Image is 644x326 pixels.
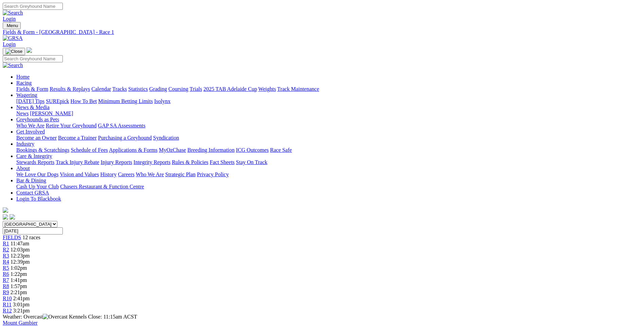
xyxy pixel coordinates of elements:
a: Statistics [128,86,148,92]
a: MyOzChase [159,147,186,153]
a: Track Maintenance [277,86,319,92]
div: Greyhounds as Pets [16,123,641,129]
a: R3 [3,253,9,259]
img: twitter.svg [10,214,15,220]
a: R6 [3,271,9,277]
span: 2:41pm [13,296,30,301]
a: About [16,165,30,171]
a: Integrity Reports [133,159,170,165]
a: Become an Owner [16,135,57,141]
a: Isolynx [154,98,170,104]
div: Wagering [16,98,641,104]
a: Mount Gambier [3,320,38,326]
a: Contact GRSA [16,190,49,196]
a: Get Involved [16,129,45,135]
a: History [100,171,116,177]
img: facebook.svg [3,214,8,220]
a: GAP SA Assessments [98,123,146,128]
a: Grading [149,86,167,92]
a: Syndication [153,135,179,141]
a: SUREpick [46,98,69,104]
a: Who We Are [16,123,44,128]
a: Tracks [112,86,127,92]
a: Cash Up Your Club [16,184,59,189]
a: News & Media [16,104,50,110]
div: Get Involved [16,135,641,141]
a: Breeding Information [187,147,235,153]
img: logo-grsa-white.png [3,207,8,213]
a: Weights [258,86,276,92]
span: 1:41pm [11,277,27,283]
span: 1:02pm [11,265,27,271]
span: R10 [3,296,12,301]
a: R8 [3,283,9,289]
a: Greyhounds as Pets [16,117,59,122]
img: logo-grsa-white.png [26,47,32,53]
a: [DATE] Tips [16,98,44,104]
a: Careers [118,171,134,177]
a: Fields & Form - [GEOGRAPHIC_DATA] - Race 1 [3,29,641,35]
a: Retire Your Greyhound [46,123,97,128]
a: R1 [3,241,9,246]
button: Toggle navigation [3,22,21,29]
span: Weather: Overcast [3,314,69,320]
span: 12:03pm [11,247,30,252]
a: R12 [3,308,12,313]
span: Menu [7,23,18,28]
span: 11:47am [11,241,29,246]
a: Strategic Plan [165,171,196,177]
span: 12 races [22,235,40,240]
span: 12:23pm [11,253,30,259]
a: R11 [3,302,12,307]
a: We Love Our Dogs [16,171,58,177]
a: Login [3,16,16,22]
a: Become a Trainer [58,135,97,141]
a: Fields & Form [16,86,48,92]
a: [PERSON_NAME] [30,110,73,116]
a: Trials [189,86,202,92]
a: Purchasing a Greyhound [98,135,152,141]
span: FIELDS [3,235,21,240]
a: Privacy Policy [197,171,229,177]
a: Home [16,74,30,80]
span: R5 [3,265,9,271]
span: 1:57pm [11,283,27,289]
img: Overcast [43,314,68,320]
span: 12:39pm [11,259,30,265]
input: Search [3,3,63,10]
img: Search [3,62,23,68]
input: Select date [3,227,63,235]
a: R9 [3,289,9,295]
a: Login To Blackbook [16,196,61,202]
a: Race Safe [270,147,292,153]
span: 1:22pm [11,271,27,277]
a: Bookings & Scratchings [16,147,69,153]
div: Care & Integrity [16,159,641,165]
a: Industry [16,141,34,147]
div: Bar & Dining [16,184,641,190]
div: Industry [16,147,641,153]
div: Racing [16,86,641,92]
span: 3:01pm [13,302,30,307]
a: Injury Reports [100,159,132,165]
a: 2025 TAB Adelaide Cup [203,86,257,92]
a: ICG Outcomes [236,147,269,153]
a: How To Bet [71,98,97,104]
span: R7 [3,277,9,283]
a: Who We Are [136,171,164,177]
span: 3:21pm [13,308,30,313]
a: R4 [3,259,9,265]
a: Schedule of Fees [71,147,108,153]
span: Kennels Close: 11:15am ACST [69,314,137,320]
a: Coursing [168,86,188,92]
a: Wagering [16,92,37,98]
button: Toggle navigation [3,48,25,55]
